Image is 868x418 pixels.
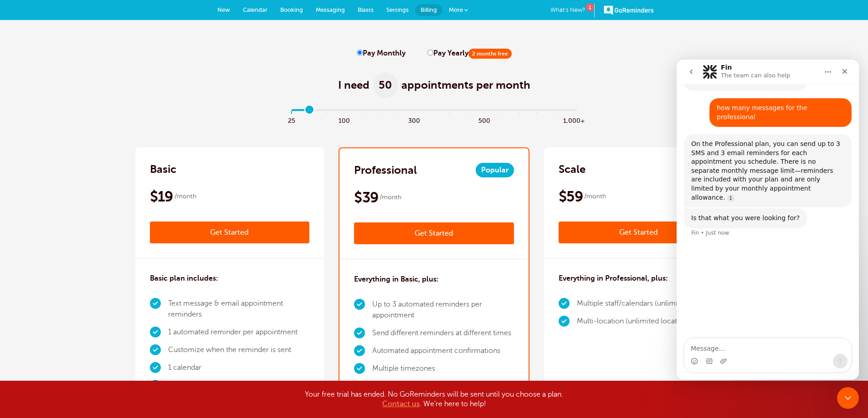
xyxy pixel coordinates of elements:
[168,359,310,377] li: 1 calendar
[150,187,173,206] span: $19
[559,222,719,243] a: Get Started
[837,387,859,409] iframe: Intercom live chat
[354,163,417,177] h2: Professional
[584,191,606,202] span: /month
[283,115,300,125] span: 25
[150,162,176,176] h2: Basic
[559,187,583,206] span: $59
[168,341,310,359] li: Customize when the reminder is sent
[217,6,230,13] span: New
[577,312,693,330] li: Multi-location (unlimited locations)
[150,222,310,243] a: Get Started
[449,6,463,13] span: More
[335,115,353,125] span: 100
[372,296,514,324] li: Up to 3 automated reminders per appointment
[427,50,433,55] input: Pay Yearly2 months free
[372,360,514,378] li: Multiple timezones
[372,324,514,342] li: Send different reminders at different times
[354,188,378,206] span: $39
[175,191,196,202] span: /month
[382,400,420,408] a: Contact us
[243,6,267,13] span: Calendar
[415,4,442,16] a: Billing
[427,49,512,58] label: Pay Yearly
[372,342,514,360] li: Automated appointment confirmations
[559,273,668,284] h3: Everything in Professional, plus:
[354,274,439,285] h3: Everything in Basic, plus:
[280,6,303,13] span: Booking
[168,323,310,341] li: 1 automated reminder per appointment
[476,115,493,125] span: 500
[338,78,370,92] span: I need
[559,162,586,176] h2: Scale
[577,295,693,312] li: Multiple staff/calendars (unlimited)
[357,50,363,55] input: Pay Monthly
[421,6,437,13] span: Billing
[206,390,662,409] div: Your free trial has ended. No GoReminders will be sent until you choose a plan. . We're here to h...
[386,6,409,13] span: Settings
[380,192,401,203] span: /month
[354,222,514,244] a: Get Started
[468,49,512,59] span: 2 months free
[358,6,374,13] span: Blasts
[550,3,595,18] a: What's New?
[476,163,514,177] span: Popular
[150,273,218,284] h3: Basic plan includes:
[586,3,594,11] div: 1
[677,60,859,380] iframe: Intercom live chat
[168,377,310,394] li: Unlimited users/logins
[406,115,423,125] span: 300
[357,49,406,58] label: Pay Monthly
[316,6,345,13] span: Messaging
[401,78,530,92] span: appointments per month
[563,115,585,125] span: 1,000+
[373,72,398,98] span: 50
[168,295,310,323] li: Text message & email appointment reminders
